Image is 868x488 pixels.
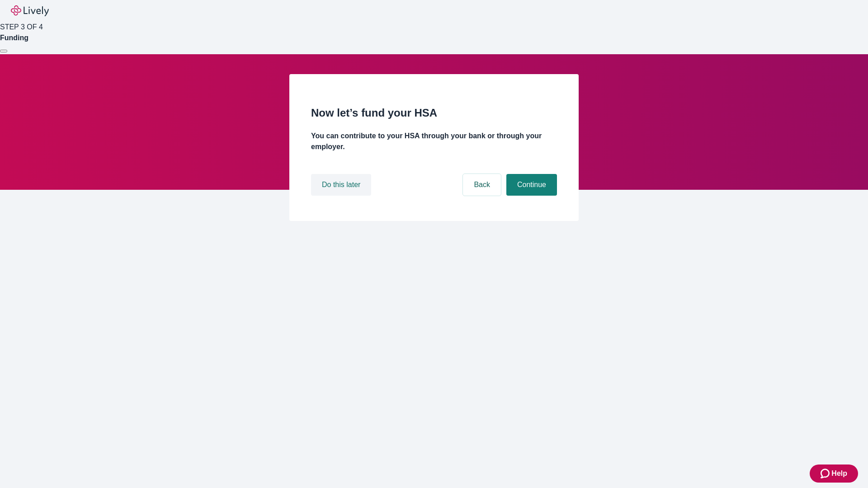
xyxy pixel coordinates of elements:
[506,174,557,196] button: Continue
[311,174,371,196] button: Do this later
[831,468,847,479] span: Help
[463,174,501,196] button: Back
[821,468,831,479] svg: Zendesk support icon
[311,105,557,121] h2: Now let’s fund your HSA
[311,131,557,152] h4: You can contribute to your HSA through your bank or through your employer.
[810,465,858,483] button: Zendesk support iconHelp
[11,5,49,16] img: Lively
